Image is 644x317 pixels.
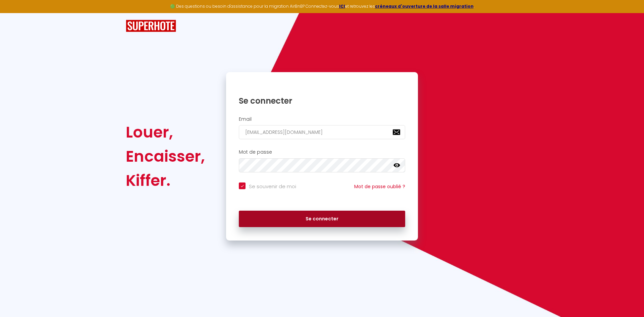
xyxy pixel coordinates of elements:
button: Se connecter [239,211,405,227]
a: ICI [339,3,345,9]
h2: Mot de passe [239,149,405,155]
div: Kiffer. [126,168,205,193]
a: Mot de passe oublié ? [354,183,405,190]
img: SuperHote logo [126,20,176,32]
a: créneaux d'ouverture de la salle migration [375,3,474,9]
div: Encaisser, [126,144,205,168]
h2: Email [239,116,405,122]
h1: Se connecter [239,96,405,106]
button: Ouvrir le widget de chat LiveChat [5,3,25,23]
input: Ton Email [239,125,405,139]
div: Louer, [126,120,205,144]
